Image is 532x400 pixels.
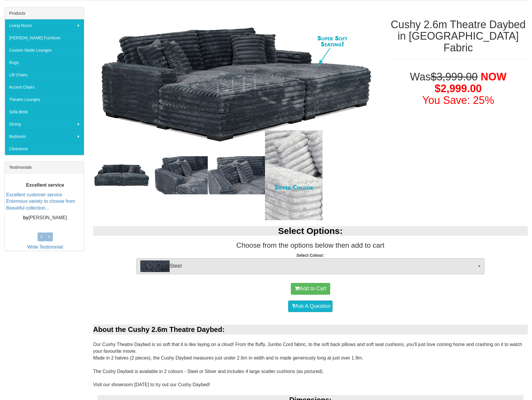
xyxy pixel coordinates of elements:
[5,81,84,93] a: Accent Chairs
[5,69,84,81] a: Lift Chairs
[93,325,528,335] div: About the Cushy 2.6m Theatre Daybed:
[5,118,84,130] a: Dining
[430,71,477,83] del: $3,999.00
[27,244,63,249] a: Write Testimonial
[5,106,84,118] a: Sofa Beds
[278,226,343,236] b: Select Options:
[435,71,506,94] span: NOW $2,999.00
[296,253,324,258] strong: Select Colour:
[5,130,84,143] a: Bedroom
[93,242,528,249] h3: Choose from the options below then add to cart
[140,260,477,272] span: Steel
[26,183,64,188] b: Excellent service
[5,32,84,44] a: [PERSON_NAME] Furniture
[140,260,170,272] img: Steel
[389,71,528,106] h1: Was
[5,7,84,19] div: Products
[5,19,84,32] a: Living Room
[136,258,484,274] button: SteelSteel
[422,94,494,106] font: You Save: 25%
[5,93,84,106] a: Theatre Lounges
[23,215,28,220] b: by
[6,192,75,210] a: Excellent customer service Enormous variety to choose from Beautiful collection...
[291,283,330,295] button: Add to Cart
[5,56,84,69] a: Rugs
[5,143,84,155] a: Clearance
[6,215,84,221] p: [PERSON_NAME]
[288,301,332,312] a: Ask A Question
[5,44,84,56] a: Custom Made Lounges
[5,161,84,173] div: Testimonials
[389,19,528,54] h1: Cushy 2.6m Theatre Daybed in [GEOGRAPHIC_DATA] Fabric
